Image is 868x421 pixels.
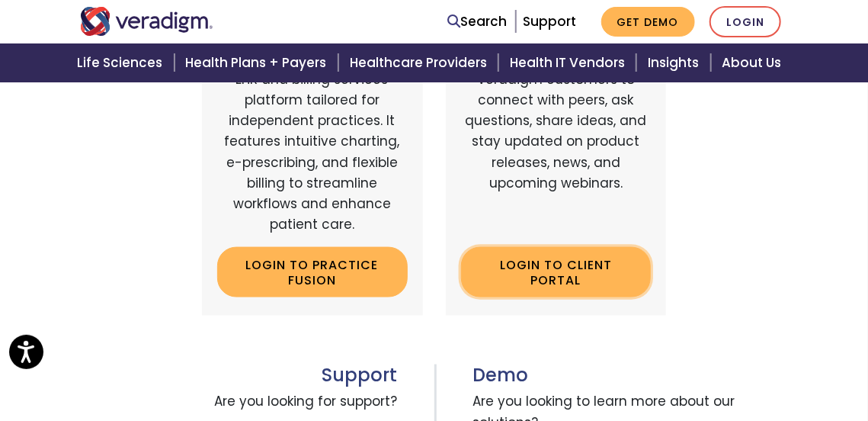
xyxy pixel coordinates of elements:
[473,365,789,387] h3: Demo
[461,247,652,297] a: Login to Client Portal
[217,49,408,236] p: A cloud-based, easy-to-use EHR and billing services platform tailored for independent practices. ...
[217,247,408,297] a: Login to Practice Fusion
[461,49,652,236] p: An online portal for Veradigm customers to connect with peers, ask questions, share ideas, and st...
[524,12,577,31] a: Support
[601,7,695,37] a: Get Demo
[501,43,639,82] a: Health IT Vendors
[709,6,781,37] a: Login
[177,43,341,82] a: Health Plans + Payers
[80,7,213,36] img: Veradigm logo
[80,365,398,387] h3: Support
[68,43,176,82] a: Life Sciences
[639,43,713,82] a: Insights
[448,11,508,32] a: Search
[341,43,501,82] a: Healthcare Providers
[713,43,800,82] a: About Us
